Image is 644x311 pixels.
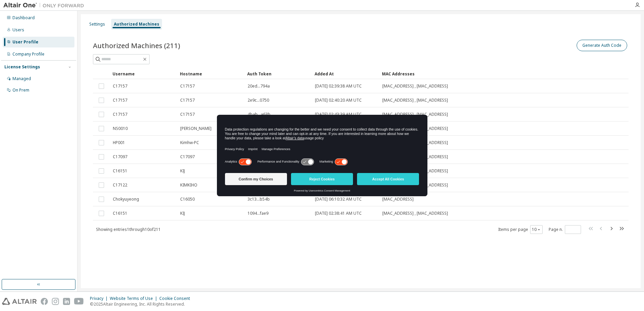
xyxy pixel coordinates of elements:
span: [DATE] 02:38:41 AM UTC [315,211,362,216]
span: Page n. [549,225,581,234]
div: License Settings [4,64,40,70]
span: C16050 [180,197,195,202]
button: Generate Auth Code [577,40,627,51]
span: Items per page [498,225,543,234]
span: KIMKIHO [180,182,197,188]
span: C17157 [180,83,195,89]
div: On Prem [12,88,29,93]
span: C17157 [180,98,195,103]
span: C17157 [113,98,127,103]
div: Cookie Consent [159,296,194,301]
span: [PERSON_NAME] [180,126,212,131]
span: C17097 [180,154,195,160]
span: 2e9c...0750 [248,98,269,103]
span: [DATE] 02:40:20 AM UTC [315,98,362,103]
span: [MAC_ADDRESS] [382,197,414,202]
img: Altair One [3,2,88,9]
div: User Profile [12,39,38,45]
span: Authorized Machines (211) [93,41,180,50]
span: KIJ [180,168,185,174]
div: Company Profile [12,51,44,57]
img: linkedin.svg [63,298,70,305]
span: C17157 [113,83,127,89]
img: instagram.svg [52,298,59,305]
span: [MAC_ADDRESS] , [MAC_ADDRESS] [382,98,448,103]
div: Dashboard [12,15,35,21]
span: 4bab...a63b [248,112,270,117]
span: C17157 [113,112,127,117]
img: youtube.svg [74,298,84,305]
div: Username [112,68,174,79]
span: 3c13...b54b [248,197,270,202]
div: Hostname [180,68,242,79]
span: Showing entries 1 through 10 of 211 [96,227,161,232]
span: C17097 [113,154,127,160]
span: C17122 [113,182,127,188]
img: altair_logo.svg [2,298,37,305]
span: C17157 [180,112,195,117]
div: Added At [315,68,377,79]
div: Users [12,27,24,33]
span: [MAC_ADDRESS] , [MAC_ADDRESS] [382,112,448,117]
span: C16151 [113,211,127,216]
div: Privacy [90,296,110,301]
span: Chokyuyeong [113,197,139,202]
span: HP001 [113,140,125,145]
span: KIJ [180,211,185,216]
span: 1094...fae9 [248,211,268,216]
span: [MAC_ADDRESS] , [MAC_ADDRESS] [382,211,448,216]
p: © 2025 Altair Engineering, Inc. All Rights Reserved. [90,301,194,307]
div: Managed [12,76,31,81]
span: NS0010 [113,126,128,131]
img: facebook.svg [41,298,48,305]
span: 20ed...794a [248,83,270,89]
span: [DATE] 02:43:39 AM UTC [315,112,362,117]
span: C16151 [113,168,127,174]
div: Website Terms of Use [110,296,159,301]
div: Authorized Machines [114,22,159,27]
button: 10 [532,227,541,232]
span: [DATE] 06:10:32 AM UTC [315,197,362,202]
div: MAC Addresses [382,68,560,79]
div: Auth Token [247,68,309,79]
span: Kimhw-PC [180,140,199,145]
div: Settings [89,22,105,27]
span: [MAC_ADDRESS] , [MAC_ADDRESS] [382,83,448,89]
span: [DATE] 02:39:38 AM UTC [315,83,362,89]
